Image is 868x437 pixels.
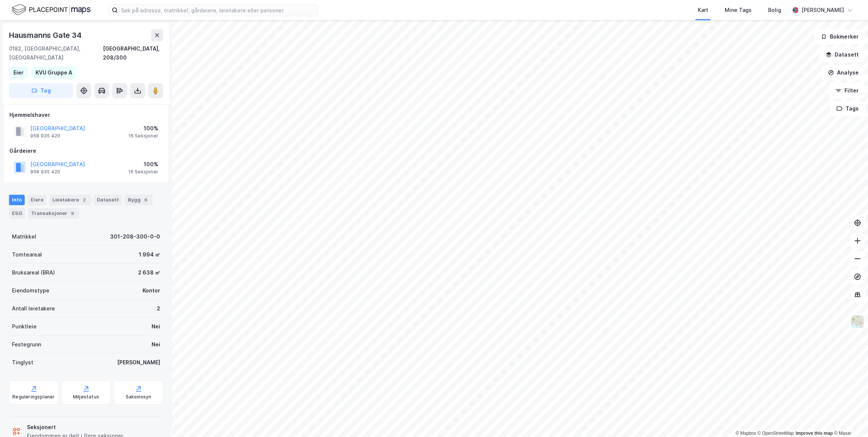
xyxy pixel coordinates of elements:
div: [PERSON_NAME] [117,358,160,367]
div: Saksinnsyn [126,394,152,400]
a: Improve this map [796,431,833,436]
div: Leietakere [49,195,91,205]
button: Datasett [819,47,865,62]
div: [GEOGRAPHIC_DATA], 208/300 [103,44,163,62]
div: Antall leietakere [12,304,55,313]
input: Søk på adresse, matrikkel, gårdeiere, leietakere eller personer [118,4,318,16]
div: Festegrunn [12,340,41,349]
div: Nei [152,340,160,349]
div: Seksjonert [27,423,123,432]
div: Mine Tags [725,6,752,15]
div: Eier [13,68,24,77]
img: logo.f888ab2527a4732fd821a326f86c7f29.svg [12,3,91,16]
a: OpenStreetMap [758,431,794,436]
div: ESG [9,208,25,219]
div: Tomteareal [12,250,42,259]
div: KVU Gruppe A [36,68,72,77]
div: 100% [128,124,158,133]
div: 2 [157,304,160,313]
button: Bokmerker [814,29,865,44]
div: 1 994 ㎡ [139,250,160,259]
div: 16 Seksjoner [128,133,158,139]
div: 0182, [GEOGRAPHIC_DATA], [GEOGRAPHIC_DATA] [9,44,103,62]
div: 100% [128,160,158,169]
div: Datasett [94,195,122,205]
div: Nei [152,322,160,331]
div: Reguleringsplaner [12,394,55,400]
div: Eiere [28,195,46,205]
div: 301-208-300-0-0 [110,232,160,241]
div: Eiendomstype [12,286,49,295]
button: Tags [830,101,865,116]
div: Bygg [125,195,153,205]
div: 2 638 ㎡ [138,268,160,277]
div: Transaksjoner [28,208,79,219]
div: Punktleie [12,322,37,331]
div: 9 [69,210,76,217]
div: 958 935 420 [30,169,60,175]
button: Analyse [822,65,865,80]
div: Matrikkel [12,232,36,241]
div: 16 Seksjoner [128,169,158,175]
div: Kontrollprogram for chat [831,401,868,437]
div: Kart [698,6,708,15]
button: Tag [9,83,73,98]
div: Tinglyst [12,358,33,367]
div: Kontor [143,286,160,295]
iframe: Chat Widget [831,401,868,437]
div: Hausmanns Gate 34 [9,29,83,41]
div: [PERSON_NAME] [801,6,844,15]
div: 2 [80,196,88,204]
div: Gårdeiere [9,146,163,155]
img: Z [850,315,865,329]
div: 6 [142,196,150,204]
button: Filter [829,83,865,98]
div: Info [9,195,25,205]
a: Mapbox [736,431,756,436]
div: Miljøstatus [73,394,99,400]
div: Bruksareal (BRA) [12,268,55,277]
div: Bolig [768,6,781,15]
div: Hjemmelshaver [9,110,163,119]
div: 958 935 420 [30,133,60,139]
